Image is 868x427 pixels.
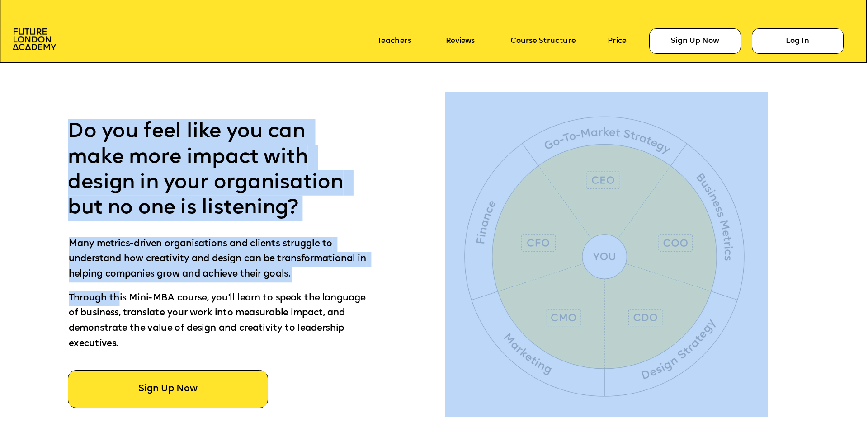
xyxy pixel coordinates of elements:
a: Price [608,37,626,45]
a: Course Structure [510,37,576,45]
a: Teachers [377,37,411,45]
span: Do you feel like you can make more impact with design in your organisation but no one is listening? [68,122,349,218]
span: Many metrics-driven organisations and clients struggle to understand how creativity and design ca... [69,239,369,279]
img: image-aac980e9-41de-4c2d-a048-f29dd30a0068.png [13,28,56,51]
img: image-94416c34-2042-40bc-bb9b-e63dbcc6dc34.webp [445,92,768,417]
span: Through this Mini-MBA course, you'll learn to speak the language of business, translate your work... [69,294,368,349]
a: Reviews [446,37,475,45]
